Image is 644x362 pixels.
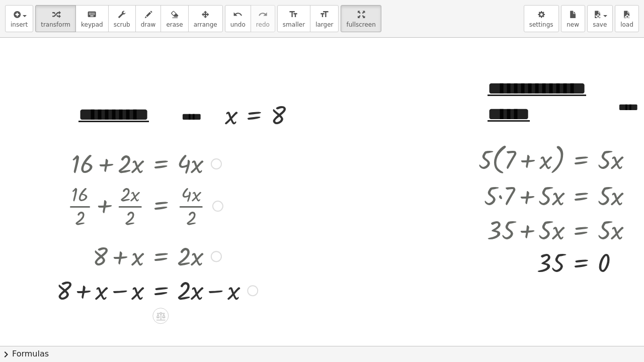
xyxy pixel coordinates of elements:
span: fullscreen [346,21,375,28]
span: erase [166,21,183,28]
span: transform [41,21,70,28]
span: scrub [114,21,130,28]
button: undoundo [225,5,251,32]
button: format_sizesmaller [277,5,310,32]
i: undo [233,9,243,21]
span: redo [256,21,270,28]
span: draw [141,21,156,28]
span: larger [315,21,333,28]
button: draw [135,5,162,32]
span: load [620,21,633,28]
button: scrub [108,5,136,32]
span: arrange [194,21,217,28]
span: undo [230,21,246,28]
span: insert [11,21,28,28]
button: fullscreen [341,5,381,32]
button: keyboardkeypad [75,5,109,32]
button: redoredo [251,5,275,32]
button: settings [524,5,559,32]
button: erase [160,5,188,32]
button: new [561,5,585,32]
button: arrange [188,5,223,32]
span: new [567,21,579,28]
span: settings [529,21,553,28]
i: format_size [319,9,329,21]
button: format_sizelarger [310,5,339,32]
span: smaller [283,21,305,28]
button: insert [5,5,33,32]
span: save [593,21,607,28]
i: redo [258,9,268,21]
button: load [615,5,639,32]
div: Apply the same math to both sides of the equation [152,308,169,324]
button: transform [35,5,76,32]
i: keyboard [87,9,97,21]
span: keypad [81,21,103,28]
i: format_size [289,9,298,21]
button: save [587,5,613,32]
